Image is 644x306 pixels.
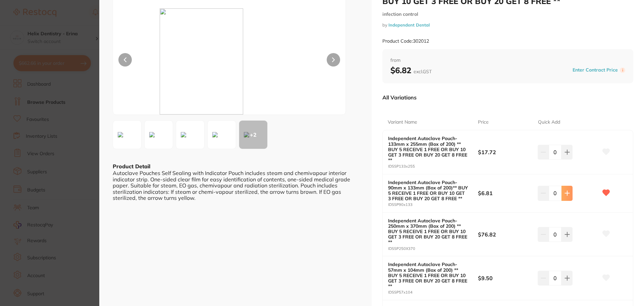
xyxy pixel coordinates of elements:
b: Independent Autoclave Pouch- 90mm x 133mm (Box of 200)** BUY 5 RECEIVE 1 FREE OR BUY 10 GET 3 FRE... [388,180,469,201]
b: Independent Autoclave Pouch- 133mm x 255mm (Box of 200) ** BUY 5 RECEIVE 1 FREE OR BUY 10 GET 3 F... [388,136,469,163]
span: excl. GST [414,69,432,75]
small: IDSSP133x255 [388,164,478,169]
small: IDSSP57x104 [388,290,478,295]
p: Quick Add [538,119,560,126]
b: $9.50 [478,274,532,282]
span: from [390,57,625,64]
b: $6.82 [390,65,432,75]
p: All Variations [382,94,417,101]
small: infection control [382,11,633,17]
div: Autoclave Pouches Self Sealing with Indicator Pouch includes steam and chemivapour interior indic... [113,170,358,201]
a: Independent Dental [388,22,430,28]
label: i [620,68,625,73]
img: Ni5qcGc [147,129,157,140]
img: cm9kdWN0LmpwZw [210,129,220,140]
img: Ny5qcGc [160,8,299,115]
small: IDSSP90x133 [388,203,478,207]
p: Variant Name [388,119,417,126]
b: $17.72 [478,148,532,156]
img: My5qcGc [178,129,189,140]
b: Product Detail [113,163,150,170]
button: Enter Contract Price [571,67,620,73]
b: Independent Autoclave Pouch- 250mm x 370mm (Box of 200) ** BUY 5 RECEIVE 1 FREE OR BUY 10 GET 3 F... [388,218,469,245]
p: Price [478,119,489,126]
b: $76.82 [478,231,532,238]
b: $6.81 [478,189,532,197]
small: IDSSP250X370 [388,247,478,251]
small: Product Code: 302012 [382,38,429,44]
small: by [382,23,633,28]
img: Ny5qcGc [115,129,126,140]
button: +2 [239,120,268,149]
b: Independent Autoclave Pouch- 57mm x 104mm (Box of 200) ** BUY 5 RECEIVE 1 FREE OR BUY 10 GET 3 FR... [388,262,469,289]
div: + 2 [239,121,267,149]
